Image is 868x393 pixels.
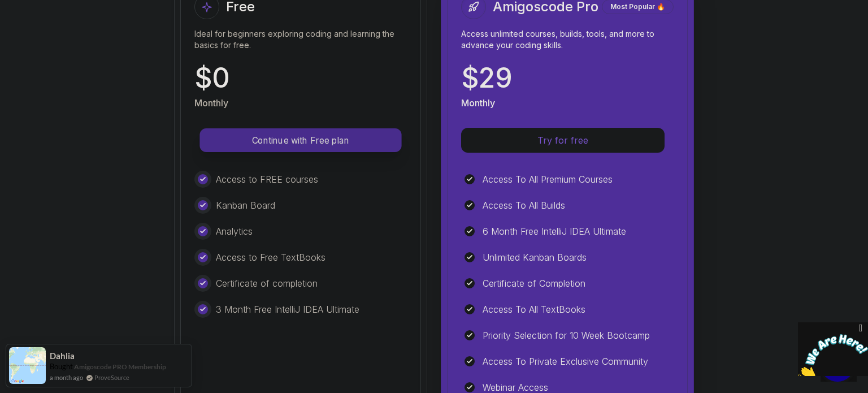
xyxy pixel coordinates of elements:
[194,64,230,92] p: $ 0
[216,303,359,316] p: 3 Month Free IntelliJ IDEA Ultimate
[483,224,626,238] p: 6 Month Free IntelliJ IDEA Ultimate
[9,347,46,384] img: provesource social proof notification image
[461,128,665,153] button: Try for free
[483,251,587,264] p: Unlimited Kanban Boards
[50,362,73,371] span: Bought
[483,277,585,290] p: Certificate of Completion
[604,1,672,12] p: Most Popular 🔥
[216,198,275,212] p: Kanban Board
[94,373,129,382] a: ProveSource
[194,96,228,110] p: Monthly
[798,322,868,376] iframe: chat widget
[74,362,166,371] a: Amigoscode PRO Membership
[216,277,318,290] p: Certificate of completion
[212,134,389,147] p: Continue with Free plan
[194,28,407,51] p: Ideal for beginners exploring coding and learning the basics for free.
[461,96,495,110] p: Monthly
[483,355,648,368] p: Access To Private Exclusive Community
[50,351,75,361] span: Dahlia
[461,64,513,92] p: $ 29
[483,198,565,212] p: Access To All Builds
[461,28,674,51] p: Access unlimited courses, builds, tools, and more to advance your coding skills.
[483,172,613,186] p: Access To All Premium Courses
[483,329,650,342] p: Priority Selection for 10 Week Bootcamp
[216,224,253,238] p: Analytics
[216,172,318,186] p: Access to FREE courses
[475,133,651,147] p: Try for free
[216,251,325,264] p: Access to Free TextBooks
[50,373,83,382] span: a month ago
[199,128,401,152] button: Continue with Free plan
[483,303,585,316] p: Access To All TextBooks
